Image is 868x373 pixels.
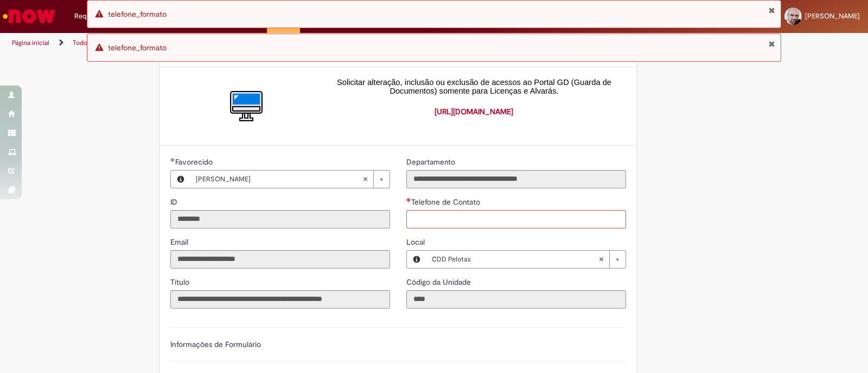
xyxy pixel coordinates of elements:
[406,156,457,167] label: Somente leitura - Departamento
[406,210,626,228] input: Telefone de Contato
[170,250,390,269] input: Email
[170,237,190,247] span: Somente leitura - Email
[768,40,775,48] button: Fechar Notificação
[8,33,571,53] ul: Trilhas de página
[406,277,473,287] label: Somente leitura - Código da Unidade
[171,171,190,188] button: Favorecido, Visualizar este registro Tiago Da Silva Bryon
[170,210,390,228] input: ID
[768,6,775,15] button: Fechar Notificação
[170,277,192,287] span: Somente leitura - Título
[74,11,112,22] span: Requisições
[432,251,598,268] span: CDD Pelotas
[170,339,261,349] label: Informações de Formulário
[12,38,49,47] a: Página inicial
[175,157,215,167] span: Necessários - Favorecido
[407,251,426,268] button: Local, Visualizar este registro CDD Pelotas
[108,9,167,19] span: telefone_formato
[1,5,57,27] img: ServiceNow
[406,157,457,167] span: Somente leitura - Departamento
[170,290,390,309] input: Título
[406,277,473,287] span: Somente leitura - Código da Unidade
[108,43,167,53] span: telefone_formato
[229,89,264,123] img: Liberação de Acesso ao Portal GD – L&A
[170,277,192,287] label: Somente leitura - Título
[593,251,609,268] abbr: Limpar campo Local
[406,290,626,309] input: Código da Unidade
[73,38,130,47] a: Todos os Catálogos
[406,198,411,202] span: Necessários
[190,171,390,188] a: [PERSON_NAME]Limpar campo Favorecido
[170,237,190,247] label: Somente leitura - Email
[805,11,860,21] span: [PERSON_NAME]
[435,107,513,116] a: [URL][DOMAIN_NAME]
[337,78,611,95] span: Solicitar alteração, inclusão ou exclusão de acessos ao Portal GD (Guarda de Documentos) somente ...
[170,197,180,207] label: Somente leitura - ID
[170,158,175,162] span: Obrigatório Preenchido
[406,237,427,247] span: Local
[196,171,362,188] span: [PERSON_NAME]
[426,251,626,268] a: CDD PelotasLimpar campo Local
[406,170,626,188] input: Departamento
[411,197,482,207] span: Telefone de Contato
[357,171,373,188] abbr: Limpar campo Favorecido
[170,197,180,207] span: Somente leitura - ID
